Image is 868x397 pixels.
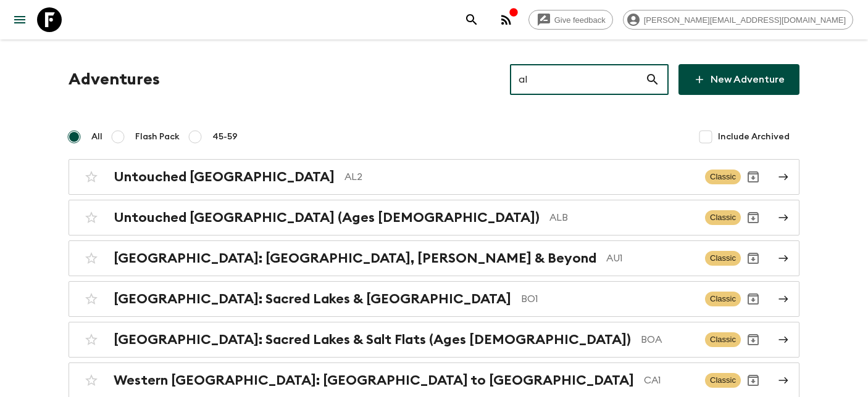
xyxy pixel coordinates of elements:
h2: [GEOGRAPHIC_DATA]: [GEOGRAPHIC_DATA], [PERSON_NAME] & Beyond [114,250,596,266]
span: [PERSON_NAME][EMAIL_ADDRESS][DOMAIN_NAME] [637,15,853,25]
p: CA1 [644,373,695,388]
p: BO1 [521,292,695,306]
h2: [GEOGRAPHIC_DATA]: Sacred Lakes & Salt Flats (Ages [DEMOGRAPHIC_DATA]) [114,332,631,348]
button: Archive [741,205,766,230]
div: [PERSON_NAME][EMAIL_ADDRESS][DOMAIN_NAME] [623,10,853,30]
span: Classic [705,373,741,388]
a: Give feedback [528,10,613,30]
button: Archive [741,165,766,189]
a: Untouched [GEOGRAPHIC_DATA] (Ages [DEMOGRAPHIC_DATA])ALBClassicArchive [69,200,799,235]
p: ALB [549,210,695,225]
span: Classic [705,292,741,306]
button: Archive [741,368,766,393]
button: search adventures [459,7,484,32]
a: New Adventure [678,64,799,95]
input: e.g. AR1, Argentina [510,62,645,97]
span: Classic [705,332,741,347]
h1: Adventures [69,67,160,92]
p: AL2 [344,170,695,184]
span: Include Archived [718,131,790,143]
button: Archive [741,246,766,271]
a: [GEOGRAPHIC_DATA]: Sacred Lakes & [GEOGRAPHIC_DATA]BO1ClassicArchive [69,281,799,317]
span: 45-59 [212,131,238,143]
h2: [GEOGRAPHIC_DATA]: Sacred Lakes & [GEOGRAPHIC_DATA] [114,291,511,307]
a: [GEOGRAPHIC_DATA]: Sacred Lakes & Salt Flats (Ages [DEMOGRAPHIC_DATA])BOAClassicArchive [69,322,799,358]
p: AU1 [606,251,695,266]
span: All [91,131,102,143]
button: Archive [741,327,766,352]
span: Give feedback [548,15,612,25]
p: BOA [641,332,695,347]
h2: Western [GEOGRAPHIC_DATA]: [GEOGRAPHIC_DATA] to [GEOGRAPHIC_DATA] [114,372,634,388]
a: [GEOGRAPHIC_DATA]: [GEOGRAPHIC_DATA], [PERSON_NAME] & BeyondAU1ClassicArchive [69,240,799,276]
a: Untouched [GEOGRAPHIC_DATA]AL2ClassicArchive [69,159,799,195]
h2: Untouched [GEOGRAPHIC_DATA] (Ages [DEMOGRAPHIC_DATA]) [114,210,540,226]
h2: Untouched [GEOGRAPHIC_DATA] [114,169,335,185]
button: menu [7,7,32,32]
span: Classic [705,251,741,266]
button: Archive [741,287,766,311]
span: Classic [705,170,741,184]
span: Classic [705,210,741,225]
span: Flash Pack [135,131,180,143]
